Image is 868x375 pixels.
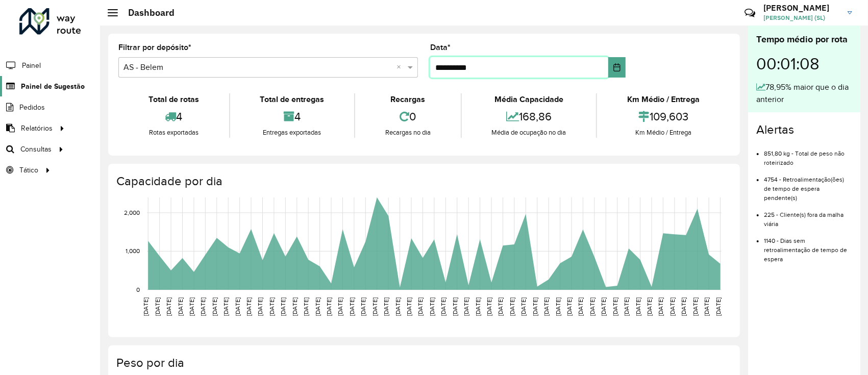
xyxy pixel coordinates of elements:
text: [DATE] [142,297,149,316]
text: [DATE] [245,297,252,316]
text: [DATE] [566,297,573,316]
text: [DATE] [257,297,264,316]
text: [DATE] [440,297,447,316]
text: [DATE] [578,297,584,316]
text: [DATE] [165,297,172,316]
text: [DATE] [703,297,710,316]
text: [DATE] [486,297,492,316]
text: [DATE] [154,297,161,316]
text: [DATE] [406,297,412,316]
li: 225 - Cliente(s) fora da malha viária [764,203,852,229]
div: 4 [233,106,352,128]
text: [DATE] [360,297,366,316]
li: 4754 - Retroalimentação(ões) de tempo de espera pendente(s) [764,167,852,203]
span: Pedidos [19,102,45,113]
span: Consultas [20,144,52,155]
div: Média Capacidade [464,93,594,106]
h3: [PERSON_NAME] [763,3,840,13]
div: Km Médio / Entrega [600,128,727,138]
h2: Dashboard [118,7,175,18]
button: Choose Date [608,57,626,78]
li: 851,80 kg - Total de peso não roteirizado [764,141,852,167]
text: [DATE] [452,297,458,316]
text: [DATE] [417,297,424,316]
text: [DATE] [280,297,286,316]
text: [DATE] [394,297,401,316]
div: Total de entregas [233,93,352,106]
text: [DATE] [188,297,195,316]
text: [DATE] [646,297,653,316]
text: [DATE] [303,297,309,316]
text: 0 [136,286,140,293]
text: [DATE] [600,297,607,316]
text: [DATE] [715,297,722,316]
text: 1,000 [126,248,140,255]
text: [DATE] [200,297,206,316]
div: Rotas exportadas [121,128,227,138]
h4: Alertas [756,122,852,137]
text: [DATE] [314,297,321,316]
span: Painel de Sugestão [21,81,85,92]
text: [DATE] [612,297,618,316]
text: [DATE] [429,297,435,316]
div: Média de ocupação no dia [464,128,594,138]
text: [DATE] [658,297,664,316]
text: [DATE] [349,297,355,316]
text: [DATE] [211,297,218,316]
div: Total de rotas [121,93,227,106]
div: 109,603 [600,106,727,128]
text: [DATE] [669,297,676,316]
div: 0 [358,106,458,128]
text: [DATE] [692,297,699,316]
h4: Capacidade por dia [116,174,730,189]
label: Filtrar por depósito [118,41,191,54]
text: [DATE] [463,297,469,316]
div: 168,86 [464,106,594,128]
text: [DATE] [383,297,389,316]
span: [PERSON_NAME] (SL) [763,13,840,22]
div: 78,95% maior que o dia anterior [756,81,852,106]
text: [DATE] [177,297,184,316]
div: Km Médio / Entrega [600,93,727,106]
a: Contato Rápido [739,2,761,24]
text: [DATE] [623,297,630,316]
text: [DATE] [268,297,275,316]
text: [DATE] [520,297,527,316]
div: 4 [121,106,227,128]
div: 00:01:08 [756,46,852,81]
text: [DATE] [234,297,241,316]
span: Tático [19,165,38,176]
text: [DATE] [509,297,515,316]
div: Recargas [358,93,458,106]
text: [DATE] [337,297,344,316]
text: [DATE] [498,297,504,316]
label: Data [430,41,451,54]
text: [DATE] [326,297,332,316]
h4: Peso por dia [116,356,730,370]
div: Tempo médio por rota [756,33,852,46]
span: Clear all [396,61,405,73]
li: 1140 - Dias sem retroalimentação de tempo de espera [764,229,852,264]
text: [DATE] [291,297,298,316]
div: Recargas no dia [358,128,458,138]
text: [DATE] [543,297,550,316]
div: Entregas exportadas [233,128,352,138]
text: [DATE] [532,297,538,316]
text: [DATE] [371,297,378,316]
text: [DATE] [222,297,229,316]
text: 2,000 [124,209,140,216]
text: [DATE] [589,297,596,316]
span: Relatórios [21,123,53,134]
text: [DATE] [475,297,481,316]
text: [DATE] [680,297,687,316]
text: [DATE] [635,297,641,316]
span: Painel [22,60,41,71]
text: [DATE] [555,297,561,316]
